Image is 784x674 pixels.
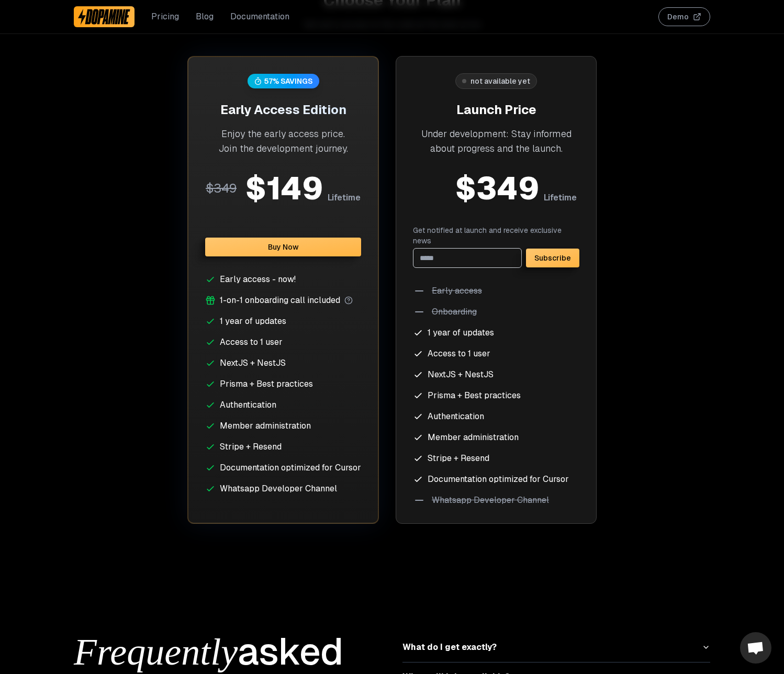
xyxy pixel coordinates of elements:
li: Whatsapp Developer Channel [205,482,361,495]
div: 57 % SAVINGS [264,76,313,86]
div: Under development: Stay informed about progress and the launch. [413,127,579,156]
div: Enjoy the early access price. [205,127,361,141]
li: NextJS + NestJS [413,368,579,381]
span: Lifetime [328,192,361,204]
span: $ 349 [206,180,237,196]
li: Documentation optimized for Cursor [413,473,579,486]
button: Subscribe [526,249,579,267]
li: Stripe + Resend [413,452,579,465]
span: $ 349 [416,173,446,189]
li: Member administration [205,420,361,432]
div: Open chat [740,632,771,664]
button: What do I get exactly? [402,633,710,662]
h3: Launch Price [413,102,579,118]
span: Onboarding [432,306,477,318]
span: Lifetime [544,192,577,204]
h3: Early Access Edition [205,102,361,118]
span: Frequently [74,631,238,673]
li: Member administration [413,431,579,444]
li: Early access - now! [205,273,361,286]
div: $ 149 [245,173,323,204]
img: Dopamine [78,8,130,25]
li: Access to 1 user [413,347,579,360]
div: Join the development journey. [205,141,361,156]
div: not available yet [471,76,530,86]
span: Early access [432,285,482,297]
a: Pricing [151,10,179,23]
li: Access to 1 user [205,336,361,349]
li: 1 year of updates [413,327,579,339]
span: $ 349 [455,173,540,204]
p: Get notified at launch and receive exclusive news [413,225,579,246]
li: Authentication [205,399,361,411]
li: Documentation optimized for Cursor [205,462,361,474]
button: Buy Now [205,238,361,256]
li: Prisma + Best practices [205,378,361,390]
li: Authentication [413,410,579,423]
li: NextJS + NestJS [205,357,361,369]
li: Prisma + Best practices [413,389,579,402]
a: Dopamine [74,6,135,27]
li: Stripe + Resend [205,441,361,453]
a: Blog [196,10,214,23]
button: Demo [658,7,710,26]
a: Documentation [230,10,289,23]
span: 1-on-1 onboarding call included [220,294,340,307]
span: Whatsapp Developer Channel [432,494,549,507]
li: 1 year of updates [205,315,361,328]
